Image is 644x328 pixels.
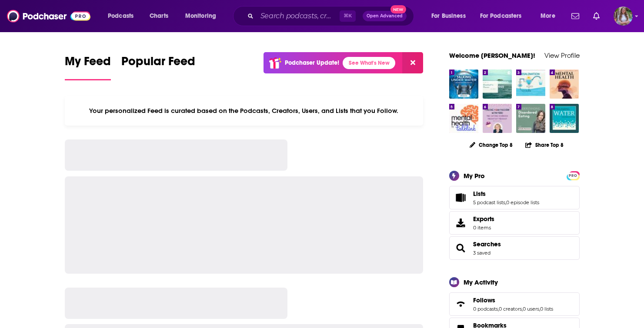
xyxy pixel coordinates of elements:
[449,292,580,316] span: Follows
[568,172,578,178] a: PRO
[540,306,553,312] a: 0 lists
[590,9,603,23] a: Show notifications dropdown
[568,172,578,179] span: PRO
[473,240,501,248] a: Searches
[102,9,145,23] button: open menu
[614,7,633,26] button: Show profile menu
[452,298,470,310] a: Follows
[449,236,580,260] span: Searches
[363,11,407,21] button: Open AdvancedNew
[367,14,403,18] span: Open Advanced
[539,306,540,312] span: ,
[523,306,539,312] a: 0 users
[452,217,470,229] span: Exports
[473,306,498,312] a: 0 podcasts
[65,54,111,80] a: My Feed
[449,70,478,99] img: Talking Under Water
[516,104,545,133] img: Understanding Disordered Eating: Eating Disorder Recovery and Body Image Healing
[474,9,534,23] button: open menu
[541,10,555,22] span: More
[473,215,494,223] span: Exports
[550,70,579,99] img: Mental Health
[464,139,518,150] button: Change Top 8
[534,9,566,23] button: open menu
[480,10,522,22] span: For Podcasters
[483,104,512,133] img: The Eating Disorder Therapist
[550,104,579,133] img: Streaming Water
[449,51,535,60] a: Welcome [PERSON_NAME]!
[452,192,470,204] a: Lists
[614,7,633,26] img: User Profile
[464,172,485,180] div: My Pro
[473,250,491,256] a: 3 saved
[498,306,499,312] span: ,
[499,306,522,312] a: 0 creators
[390,5,406,13] span: New
[452,242,470,254] a: Searches
[150,10,168,22] span: Charts
[516,70,545,99] img: An Emerging Technology That Will Modernize (Advance) Our Way: Desalination Explained
[431,10,466,22] span: For Business
[241,6,422,26] div: Search podcasts, credits, & more...
[285,59,339,66] p: Podchaser Update!
[7,8,90,24] img: Podchaser - Follow, Share and Rate Podcasts
[473,190,486,198] span: Lists
[473,199,505,205] a: 5 podcast lists
[449,104,478,133] img: Mental Health
[483,70,512,99] img: Desalination Process - AKIN C
[257,9,340,23] input: Search podcasts, credits, & more...
[108,10,133,22] span: Podcasts
[506,199,539,205] a: 0 episode lists
[544,51,580,60] a: View Profile
[121,54,195,80] a: Popular Feed
[464,278,498,286] div: My Activity
[144,9,174,23] a: Charts
[121,54,195,74] span: Popular Feed
[343,57,395,69] a: See What's New
[473,296,495,304] span: Follows
[340,10,356,22] span: ⌘ K
[522,306,523,312] span: ,
[568,9,583,23] a: Show notifications dropdown
[473,296,553,304] a: Follows
[525,136,564,153] button: Share Top 8
[179,9,227,23] button: open menu
[473,190,539,198] a: Lists
[614,7,633,26] span: Logged in as jnewton
[473,225,494,231] span: 0 items
[449,186,580,209] span: Lists
[505,199,506,205] span: ,
[449,211,580,235] a: Exports
[65,54,111,74] span: My Feed
[425,9,477,23] button: open menu
[185,10,216,22] span: Monitoring
[65,96,424,126] div: Your personalized Feed is curated based on the Podcasts, Creators, Users, and Lists that you Follow.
